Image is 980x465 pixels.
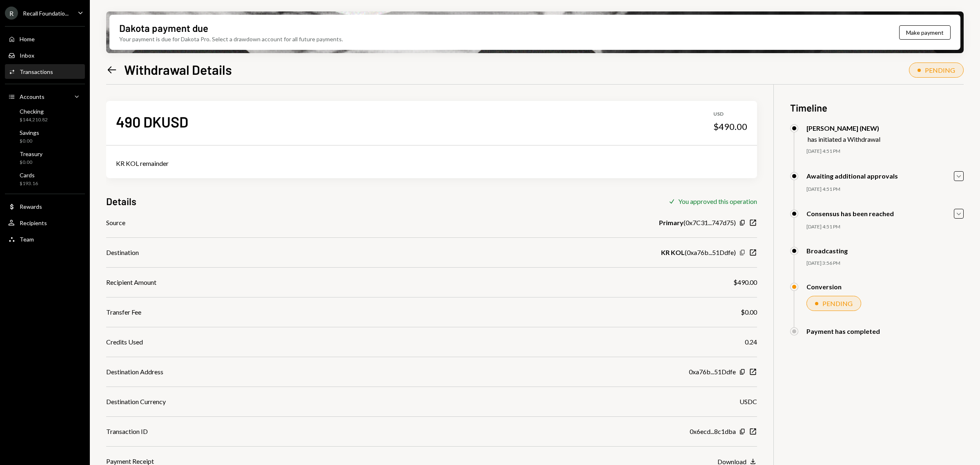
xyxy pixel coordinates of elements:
[106,337,143,347] div: Credits Used
[806,247,848,255] div: Broadcasting
[806,124,880,132] div: [PERSON_NAME] (NEW)
[822,300,853,307] div: PENDING
[659,218,684,228] b: Primary
[20,68,53,75] div: Transactions
[106,277,156,287] div: Recipient Amount
[689,367,736,377] div: 0xa76b...51Ddfe
[116,159,747,168] div: KR KOL remainder
[5,169,85,189] a: Cards$193.16
[5,31,85,46] a: Home
[119,21,208,35] div: Dakota payment due
[661,248,736,257] div: ( 0xa76b...51Ddfe )
[20,93,45,100] div: Accounts
[5,232,85,246] a: Team
[808,135,880,143] div: has initiated a Withdrawal
[106,307,141,317] div: Transfer Fee
[5,127,85,146] a: Savings$0.00
[733,277,757,287] div: $490.00
[20,203,42,210] div: Rewards
[713,111,747,118] div: USD
[106,397,166,407] div: Destination Currency
[690,427,736,436] div: 0x6ecd...8c1dba
[5,105,85,125] a: Checking$144,210.82
[20,36,35,42] div: Home
[678,197,757,205] div: You approved this operation
[806,186,964,193] div: [DATE] 4:51 PM
[899,25,951,40] button: Make payment
[106,248,139,257] div: Destination
[106,367,163,377] div: Destination Address
[23,10,69,17] div: Recall Foundatio...
[106,218,125,228] div: Source
[5,48,85,63] a: Inbox
[20,159,42,166] div: $0.00
[5,215,85,230] a: Recipients
[806,283,842,291] div: Conversion
[106,194,136,208] h3: Details
[745,337,757,347] div: 0.24
[806,327,880,335] div: Payment has completed
[806,148,964,155] div: [DATE] 4:51 PM
[20,219,47,226] div: Recipients
[20,172,38,179] div: Cards
[806,260,964,267] div: [DATE] 3:56 PM
[661,248,685,257] b: KR KOL
[713,121,747,132] div: $490.00
[5,199,85,214] a: Rewards
[20,116,48,123] div: $144,210.82
[124,61,232,78] h1: Withdrawal Details
[106,427,148,436] div: Transaction ID
[20,236,34,243] div: Team
[20,52,34,59] div: Inbox
[806,210,894,217] div: Consensus has been reached
[741,307,757,317] div: $0.00
[116,112,188,131] div: 490 DKUSD
[5,64,85,79] a: Transactions
[739,397,757,407] div: USDC
[659,218,736,228] div: ( 0x7C31...747d75 )
[5,7,18,20] div: R
[20,129,39,136] div: Savings
[20,138,39,145] div: $0.00
[806,224,964,230] div: [DATE] 4:51 PM
[5,89,85,104] a: Accounts
[119,35,343,43] div: Your payment is due for Dakota Pro. Select a drawdown account for all future payments.
[806,172,898,180] div: Awaiting additional approvals
[20,180,38,187] div: $193.16
[20,150,42,157] div: Treasury
[790,101,964,114] h3: Timeline
[925,66,955,74] div: PENDING
[5,148,85,168] a: Treasury$0.00
[20,108,48,115] div: Checking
